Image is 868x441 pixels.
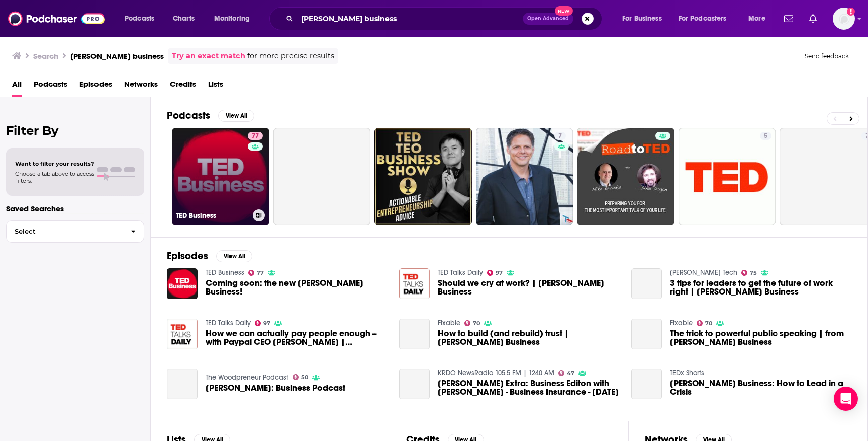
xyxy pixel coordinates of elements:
[206,329,387,346] a: How we can actually pay people enough -- with Paypal CEO Dan Schulman | TED Business
[248,270,264,276] a: 77
[218,110,254,122] button: View All
[176,211,249,220] h3: TED Business
[631,268,662,299] a: 3 tips for leaders to get the future of work right | TED Business
[206,319,251,327] a: TED Talks Daily
[301,375,308,380] span: 50
[567,371,574,376] span: 47
[672,11,741,27] button: open menu
[206,329,387,346] span: How we can actually pay people enough -- with Paypal CEO [PERSON_NAME] | [PERSON_NAME] Business
[206,279,387,296] a: Coming soon: the new TED Business!
[833,8,855,30] span: Logged in as rowan.sullivan
[833,8,855,30] button: Show profile menu
[257,271,264,275] span: 77
[279,7,612,30] div: Search podcasts, credits, & more...
[15,160,94,167] span: Want to filter your results?
[670,379,851,396] a: TED Business: How to Lead in a Crisis
[705,321,712,326] span: 70
[170,76,196,97] a: Credits
[206,384,345,392] a: Ted Alexander: Business Podcast
[438,369,554,377] a: KRDO NewsRadio 105.5 FM | 1240 AM
[399,268,430,299] img: Should we cry at work? | TED Business
[464,320,480,326] a: 70
[438,279,619,296] a: Should we cry at work? | TED Business
[167,369,198,399] a: Ted Alexander: Business Podcast
[847,8,855,16] svg: Add a profile image
[70,51,164,61] h3: [PERSON_NAME] business
[167,268,198,299] img: Coming soon: the new TED Business!
[670,329,851,346] a: The trick to powerful public speaking | from TED Business
[167,109,254,122] a: PodcastsView All
[206,384,345,392] span: [PERSON_NAME]: Business Podcast
[750,271,757,275] span: 75
[487,270,503,276] a: 97
[833,8,855,30] img: User Profile
[6,204,144,213] p: Saved Searches
[554,132,566,140] a: 7
[631,319,662,349] a: The trick to powerful public speaking | from TED Business
[670,279,851,296] a: 3 tips for leaders to get the future of work right | TED Business
[172,128,269,225] a: 77TED Business
[438,329,619,346] a: How to build (and rebuild) trust | TED Business
[263,321,270,326] span: 97
[79,76,112,97] a: Episodes
[12,76,22,97] a: All
[438,268,483,277] a: TED Talks Daily
[764,131,767,141] span: 5
[34,76,67,97] span: Podcasts
[741,270,757,276] a: 75
[438,379,619,396] a: Ted Extra: Business Editon with Ted Robertson - Business Insurance - August 16, 2019
[476,128,573,225] a: 7
[293,374,309,380] a: 50
[252,131,259,141] span: 77
[558,370,575,376] a: 47
[760,132,771,140] a: 5
[748,12,765,26] span: More
[206,373,288,382] a: The Woodpreneur Podcast
[399,369,430,399] a: Ted Extra: Business Editon with Ted Robertson - Business Insurance - August 16, 2019
[558,131,562,141] span: 7
[670,369,704,377] a: TEDx Shorts
[248,132,263,140] a: 77
[805,10,821,27] a: Show notifications dropdown
[118,11,167,27] button: open menu
[6,220,144,243] button: Select
[527,16,569,21] span: Open Advanced
[125,12,154,26] span: Podcasts
[214,12,250,26] span: Monitoring
[206,268,244,277] a: TED Business
[167,250,208,262] h2: Episodes
[399,319,430,349] a: How to build (and rebuild) trust | TED Business
[670,319,693,327] a: Fixable
[167,109,210,122] h2: Podcasts
[802,52,852,60] button: Send feedback
[124,76,158,97] a: Networks
[679,128,776,225] a: 5
[255,320,271,326] a: 97
[523,13,573,25] button: Open AdvancedNew
[166,11,201,27] a: Charts
[555,6,573,16] span: New
[167,319,198,349] img: How we can actually pay people enough -- with Paypal CEO Dan Schulman | TED Business
[15,170,94,184] span: Choose a tab above to access filters.
[207,11,263,27] button: open menu
[697,320,713,326] a: 70
[173,12,195,26] span: Charts
[208,76,223,97] a: Lists
[670,268,737,277] a: TED Tech
[438,279,619,296] span: Should we cry at work? | [PERSON_NAME] Business
[7,228,123,235] span: Select
[8,9,105,28] img: Podchaser - Follow, Share and Rate Podcasts
[167,250,252,262] a: EpisodesView All
[834,387,858,411] div: Open Intercom Messenger
[247,50,334,62] span: for more precise results
[473,321,480,326] span: 70
[438,329,619,346] span: How to build (and rebuild) trust | [PERSON_NAME] Business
